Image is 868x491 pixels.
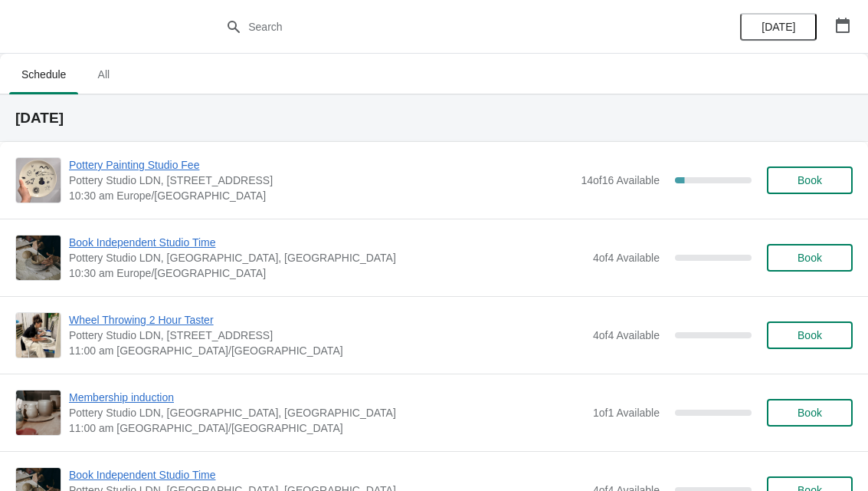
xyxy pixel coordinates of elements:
button: Book [767,399,853,427]
span: Membership induction [69,390,585,405]
input: Search [247,13,651,41]
span: 10:30 am Europe/[GEOGRAPHIC_DATA] [69,188,573,203]
span: Pottery Studio LDN, [STREET_ADDRESS] [69,173,573,188]
span: Book Independent Studio Time [69,467,585,483]
span: 10:30 am Europe/[GEOGRAPHIC_DATA] [69,265,585,281]
img: Book Independent Studio Time | Pottery Studio LDN, London, UK | 10:30 am Europe/London [16,236,61,279]
button: Book [767,244,853,272]
span: Wheel Throwing 2 Hour Taster [69,312,585,328]
span: Book Independent Studio Time [69,235,585,250]
span: Schedule [9,61,78,88]
span: Pottery Studio LDN, [STREET_ADDRESS] [69,328,585,343]
button: [DATE] [740,13,817,41]
span: Pottery Studio LDN, [GEOGRAPHIC_DATA], [GEOGRAPHIC_DATA] [69,250,585,265]
span: 4 of 4 Available [593,252,660,264]
img: Wheel Throwing 2 Hour Taster | Pottery Studio LDN, Unit 1.3, Building A4, 10 Monro Way, London, S... [16,313,61,358]
span: Pottery Studio LDN, [GEOGRAPHIC_DATA], [GEOGRAPHIC_DATA] [69,405,585,420]
span: 11:00 am [GEOGRAPHIC_DATA]/[GEOGRAPHIC_DATA] [69,343,585,358]
span: 1 of 1 Available [593,407,660,419]
span: 11:00 am [GEOGRAPHIC_DATA]/[GEOGRAPHIC_DATA] [69,420,585,436]
h2: [DATE] [15,110,853,126]
button: Book [767,166,853,194]
span: Book [798,407,822,419]
span: 4 of 4 Available [593,329,660,341]
span: Book [798,174,822,186]
span: Book [798,329,822,341]
span: Book [798,252,822,264]
span: [DATE] [762,21,795,33]
span: 14 of 16 Available [581,174,660,186]
button: Book [767,321,853,349]
img: Membership induction | Pottery Studio LDN, Monro Way, London, UK | 11:00 am Europe/London [16,390,61,435]
span: Pottery Painting Studio Fee [69,157,573,173]
span: All [84,61,123,88]
img: Pottery Painting Studio Fee | Pottery Studio LDN, Unit 1.3, Building A4, 10 Monro Way, London, SE... [16,158,61,203]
